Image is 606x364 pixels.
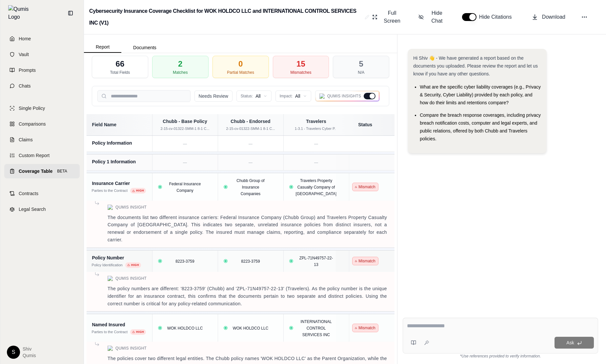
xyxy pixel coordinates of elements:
span: Mismatch [352,324,378,332]
span: Qumis Insights [327,93,361,99]
span: 8223-3759 [241,259,260,264]
div: Chubb - Base Policy [156,118,214,125]
div: 15 [296,59,305,69]
span: Hide Chat [428,9,446,25]
span: Travelers Property Casualty Company of [GEOGRAPHIC_DATA] [296,178,337,196]
span: Legal Search [19,206,46,212]
div: Policy Information [92,140,147,146]
div: Parties to the Contract [92,329,128,335]
span: BETA [55,168,69,174]
span: Single Policy [19,105,45,111]
img: Qumis Logo [108,346,113,351]
a: Contracts [4,186,80,201]
button: Download [529,10,568,24]
span: Federal Insurance Company [169,182,201,193]
span: Qumis Insight [115,205,147,210]
button: Needs Review [194,91,232,102]
div: Parties to the Contract [92,188,128,193]
span: Impact: [280,93,293,99]
div: Named Insured [92,321,147,328]
div: Insurance Carrier [92,180,147,187]
span: Contracts [19,190,38,197]
a: Comparisons [4,117,80,131]
span: Coverage Table [19,168,52,174]
button: Hide Chat [416,7,449,28]
span: Chats [19,83,31,89]
img: Qumis Logo [319,93,325,99]
div: 0 [238,59,243,69]
span: High [130,188,146,194]
span: Ask [566,340,574,345]
div: Matches [173,70,188,75]
span: Mismatch [352,257,378,265]
span: Claims [19,136,33,143]
span: Vault [19,51,29,58]
span: Chubb Group of Insurance Companies [236,178,264,196]
div: 1-3.1 - Travelers Cyber P... [288,126,345,131]
button: Collapse sidebar [65,8,76,18]
th: Status [335,114,394,135]
a: Custom Report [4,148,80,163]
span: Qumis Insight [115,276,147,281]
a: Chats [4,79,80,93]
div: Total Fields [110,70,130,75]
th: Field Name [87,114,152,135]
span: Mismatch [352,183,378,191]
div: Policy Identification [92,262,123,268]
span: — [314,142,318,146]
img: Qumis Logo [108,276,113,281]
a: Claims [4,132,80,147]
span: Prompts [19,67,36,73]
span: Download [542,13,565,21]
span: Shiv [23,346,36,352]
span: Qumis Insight [115,346,147,351]
img: Qumis Logo [8,5,33,21]
div: Policy Number [92,254,147,261]
span: High [125,262,141,268]
span: Compare the breach response coverages, including privacy breach notification costs, computer and ... [420,112,541,141]
img: Qumis Logo [108,205,113,210]
div: N/A [358,70,364,75]
span: — [314,160,318,165]
div: Partial Matches [227,70,254,75]
button: Impact:All [275,91,311,102]
div: Travelers [288,118,345,125]
span: Comparisons [19,121,46,127]
span: Qumis [23,352,36,359]
div: 2-15-cv-01322-SMM-1 8-1 C... [156,126,214,131]
span: — [249,142,253,146]
span: High [130,329,146,335]
a: Single Policy [4,101,80,115]
span: All [255,93,261,99]
span: All [295,93,300,99]
div: Chubb - Endorsed [222,118,279,125]
div: S [7,346,20,359]
a: Prompts [4,63,80,77]
span: WOK HOLDCO LLC [167,326,203,331]
span: Home [19,35,31,42]
span: INTERNATIONAL CONTROL SERVICES INC [300,319,332,337]
a: Home [4,31,80,46]
a: Coverage TableBETA [4,164,80,178]
span: Status: [241,93,253,99]
span: Hi Shiv 👋 - We have generated a report based on the documents you uploaded. Please review the rep... [413,55,538,76]
a: Vault [4,47,80,62]
p: The documents list two different insurance carriers: Federal Insurance Company (Chubb Group) and ... [108,214,387,244]
div: 5 [359,59,363,69]
span: Full Screen [381,9,403,25]
button: Documents [121,42,168,53]
div: *Use references provided to verify information. [403,354,598,359]
div: 2 [178,59,182,69]
span: — [183,160,187,165]
div: Policy 1 Information [92,158,147,165]
span: Hide Citations [479,13,516,21]
button: Full Screen [370,7,405,28]
div: 66 [116,59,125,69]
p: The policy numbers are different: '8223-3759' (Chubb) and 'ZPL-71N49757-22-13' (Travelers). As th... [108,285,387,307]
span: 8223-3759 [175,259,194,264]
span: Custom Report [19,152,50,159]
div: 2-15-cv-01322-SMM-1 8-1 C... [222,126,279,131]
span: WOK HOLDCO LLC [233,326,269,331]
span: — [183,142,187,146]
button: Report [84,42,121,53]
